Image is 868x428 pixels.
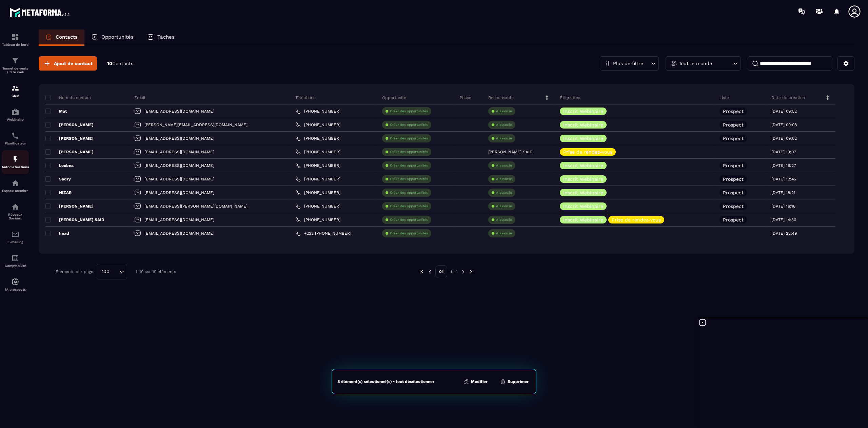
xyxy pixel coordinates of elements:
p: Prospect [723,136,744,141]
p: Créer des opportunités [390,231,428,236]
p: Automatisations [2,165,29,169]
p: [DATE] 13:07 [771,150,796,154]
a: [PHONE_NUMBER] [295,203,340,209]
p: À associe [496,136,512,141]
p: Tâches [157,34,175,40]
p: Prospect [723,217,744,222]
img: automations [11,155,19,163]
a: schedulerschedulerPlanificateur [2,127,29,150]
p: Créer des opportunités [390,109,428,114]
p: Inscrit Webinaire [563,163,603,168]
p: Créer des opportunités [390,136,428,141]
p: Responsable [488,95,514,100]
a: formationformationCRM [2,79,29,103]
p: Contacts [56,34,78,40]
p: Créer des opportunités [390,204,428,209]
img: accountant [11,254,19,262]
p: [PERSON_NAME] [45,203,94,209]
p: [DATE] 16:18 [771,204,795,209]
p: 01 [435,265,447,278]
a: [PHONE_NUMBER] [295,109,340,114]
span: Contacts [112,61,133,66]
img: next [460,269,466,275]
p: [PERSON_NAME] [45,122,94,128]
img: automations [11,108,19,116]
a: automationsautomationsEspace membre [2,174,29,198]
button: Modifier [461,378,490,385]
a: +232 [PHONE_NUMBER] [295,231,351,236]
p: Prospect [723,122,744,127]
p: Phase [460,95,471,100]
p: Email [134,95,145,100]
p: Créer des opportunités [390,190,428,195]
img: automations [11,278,19,286]
p: À associe [496,109,512,114]
p: 10 [107,60,133,67]
p: À associe [496,190,512,195]
p: Planificateur [2,141,29,145]
a: Contacts [39,30,84,46]
a: Opportunités [84,30,140,46]
p: Prospect [723,163,744,168]
p: Tableau de bord [2,43,29,46]
p: NIZAR [45,190,72,195]
p: Créer des opportunités [390,177,428,181]
p: Webinaire [2,118,29,121]
p: Plus de filtre [613,61,643,66]
img: formation [11,57,19,65]
p: Opportunité [382,95,406,100]
p: Tout le monde [679,61,712,66]
a: [PHONE_NUMBER] [295,217,340,222]
p: Sadry [45,176,71,182]
p: IA prospects [2,288,29,291]
p: Liste [719,95,729,100]
a: [PHONE_NUMBER] [295,122,340,128]
p: Opportunités [101,34,134,40]
p: [PERSON_NAME] SAID [488,150,533,154]
p: À associe [496,217,512,222]
p: À associe [496,204,512,209]
p: [DATE] 22:49 [771,231,797,236]
a: social-networksocial-networkRéseaux Sociaux [2,198,29,225]
p: Prospect [723,190,744,195]
p: Nom du contact [45,95,91,100]
p: [DATE] 09:08 [771,122,797,127]
span: 100 [99,268,112,275]
a: emailemailE-mailing [2,225,29,249]
a: automationsautomationsAutomatisations [2,150,29,174]
p: 1-10 sur 10 éléments [136,269,176,274]
p: Mat [45,109,67,114]
a: accountantaccountantComptabilité [2,249,29,273]
a: [PHONE_NUMBER] [295,190,340,195]
p: Prospect [723,109,744,114]
p: [DATE] 12:45 [771,177,796,181]
p: À associe [496,163,512,168]
a: [PHONE_NUMBER] [295,149,340,155]
p: Inscrit Webinaire [563,109,603,114]
p: Loubna [45,163,74,168]
p: [DATE] 09:52 [771,109,797,114]
button: Supprimer [498,378,531,385]
p: Inscrit Webinaire [563,177,603,181]
p: Créer des opportunités [390,217,428,222]
img: formation [11,33,19,41]
span: Ajout de contact [54,60,93,67]
p: Éléments par page [56,269,93,274]
p: À associe [496,177,512,181]
p: Créer des opportunités [390,163,428,168]
a: formationformationTableau de bord [2,28,29,52]
p: CRM [2,94,29,98]
p: Étiquettes [560,95,580,100]
p: Inscrit Webinaire [563,136,603,141]
a: formationformationTunnel de vente / Site web [2,52,29,79]
img: social-network [11,203,19,211]
p: Tunnel de vente / Site web [2,66,29,74]
p: [PERSON_NAME] [45,149,94,155]
p: Créer des opportunités [390,122,428,127]
p: Prospect [723,177,744,181]
p: Téléphone [295,95,316,100]
a: [PHONE_NUMBER] [295,136,340,141]
p: À associe [496,231,512,236]
p: [PERSON_NAME] SAID [45,217,104,222]
a: automationsautomationsWebinaire [2,103,29,127]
